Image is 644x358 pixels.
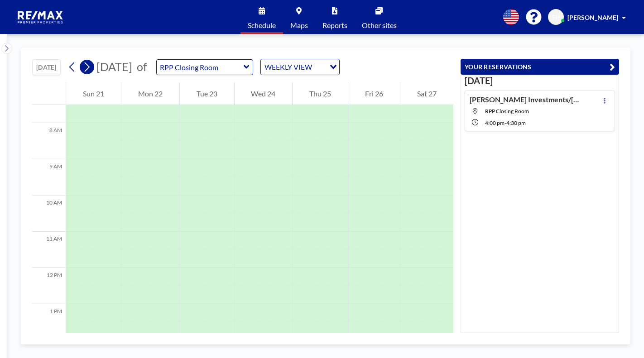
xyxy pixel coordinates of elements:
div: 11 AM [32,232,66,268]
div: 1 PM [32,304,66,340]
span: RPP Closing Room [485,108,529,115]
span: [DATE] [96,60,132,73]
div: Tue 23 [180,82,234,105]
div: Search for option [261,59,339,75]
span: 4:30 PM [506,119,526,126]
h4: [PERSON_NAME] Investments/[PERSON_NAME]-[STREET_ADDRESS][PERSON_NAME]-[PERSON_NAME] [470,95,583,104]
img: organization-logo [14,8,67,26]
span: Other sites [362,22,397,29]
input: Search for option [315,61,324,73]
span: Maps [290,22,308,29]
div: Mon 22 [121,82,179,105]
div: 8 AM [32,123,66,159]
h3: [DATE] [465,75,615,86]
span: SH [552,13,560,21]
div: Fri 26 [348,82,400,105]
span: 4:00 PM [485,119,505,126]
div: Sun 21 [66,82,121,105]
span: of [137,60,147,74]
span: [PERSON_NAME] [567,14,618,21]
span: - [505,119,506,126]
div: 12 PM [32,268,66,304]
div: Wed 24 [235,82,293,105]
span: Schedule [248,22,276,29]
div: 7 AM [32,87,66,123]
div: Sat 27 [400,82,453,105]
button: [DATE] [32,59,61,75]
div: 10 AM [32,196,66,232]
div: 9 AM [32,159,66,196]
button: YOUR RESERVATIONS [461,59,619,75]
span: Reports [322,22,347,29]
input: RPP Closing Room [157,60,244,75]
div: Thu 25 [293,82,348,105]
span: WEEKLY VIEW [263,61,314,73]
